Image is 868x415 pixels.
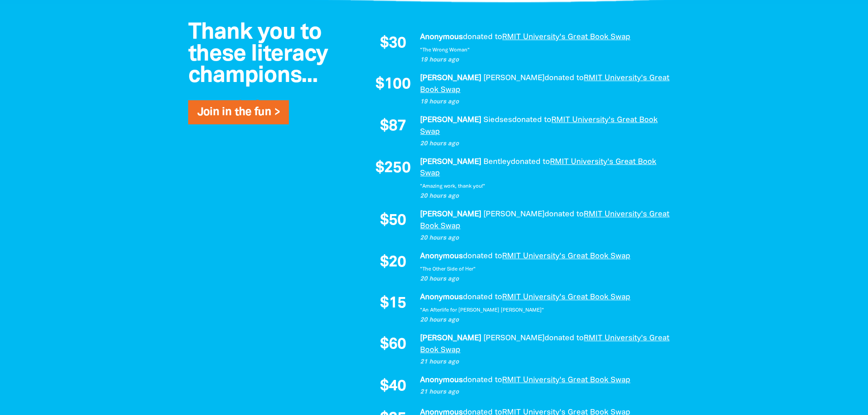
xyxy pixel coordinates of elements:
em: Siedses [483,117,512,123]
span: $30 [380,36,406,51]
a: RMIT University's Great Book Swap [502,253,630,260]
p: 20 hours ago [420,316,671,325]
em: Anonymous [420,377,463,384]
p: 21 hours ago [420,358,671,367]
span: $60 [380,337,406,353]
p: 20 hours ago [420,275,671,284]
em: [PERSON_NAME] [420,75,481,82]
span: donated to [544,211,584,218]
span: donated to [544,75,584,82]
span: $40 [380,379,406,395]
span: $50 [380,213,406,229]
a: RMIT University's Great Book Swap [420,117,657,135]
span: $15 [380,296,406,312]
p: 20 hours ago [420,139,671,149]
span: $100 [375,77,411,92]
a: RMIT University's Great Book Swap [502,34,630,41]
em: Anonymous [420,294,463,301]
span: donated to [512,117,551,123]
a: RMIT University's Great Book Swap [420,75,669,93]
em: [PERSON_NAME] [420,335,481,342]
em: [PERSON_NAME] [483,75,544,82]
span: donated to [511,159,550,165]
a: Join in the fun > [197,107,280,118]
p: 21 hours ago [420,388,671,397]
span: $87 [380,119,406,134]
a: RMIT University's Great Book Swap [502,294,630,301]
em: "The Wrong Woman" [420,48,470,52]
em: Anonymous [420,253,463,260]
span: donated to [463,377,502,384]
p: 20 hours ago [420,234,671,243]
em: "The Other Side of Her" [420,267,476,272]
p: 20 hours ago [420,192,671,201]
span: $250 [375,161,411,176]
em: "Amazing work, thank you!" [420,184,485,189]
em: Anonymous [420,34,463,41]
em: [PERSON_NAME] [483,211,544,218]
span: donated to [463,253,502,260]
p: 19 hours ago [420,56,671,65]
em: Bentley [483,159,511,165]
em: [PERSON_NAME] [483,335,544,342]
em: "An Afterlife for [PERSON_NAME] [PERSON_NAME]" [420,308,544,313]
em: [PERSON_NAME] [420,159,481,165]
span: donated to [463,34,502,41]
span: donated to [544,335,584,342]
em: [PERSON_NAME] [420,117,481,123]
a: RMIT University's Great Book Swap [420,211,669,230]
em: [PERSON_NAME] [420,211,481,218]
a: RMIT University's Great Book Swap [502,377,630,384]
p: 19 hours ago [420,97,671,107]
span: $20 [380,255,406,271]
span: Thank you to these literacy champions... [188,22,328,87]
span: donated to [463,294,502,301]
a: RMIT University's Great Book Swap [420,335,669,354]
